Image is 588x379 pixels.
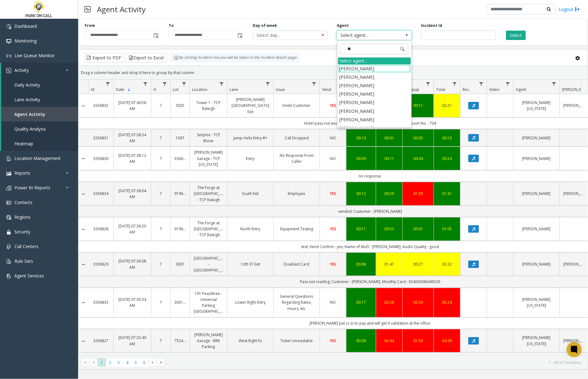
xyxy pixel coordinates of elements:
[91,87,94,92] span: Id
[350,191,372,197] a: 00:12
[78,156,88,161] a: Collapse Details
[405,87,419,92] span: Wrapup
[148,358,157,367] span: Go to the next page
[406,156,430,162] a: 00:04
[338,57,411,64] div: Select agent...
[338,90,411,98] li: [PERSON_NAME]
[380,135,399,141] a: 00:01
[406,226,430,232] div: 00:01
[92,226,110,232] a: 3336828
[231,226,270,232] a: North Entry
[194,149,223,167] a: [PERSON_NAME] Garage - TCP [US_STATE]
[380,226,399,232] div: 00:53
[6,53,11,58] img: 'icon'
[92,156,110,162] a: 3336830
[438,135,456,141] a: 00:16
[217,80,226,88] a: Location Filter Menu
[337,23,349,28] label: Agent
[174,102,186,108] a: 3025
[350,338,372,344] a: 00:09
[153,87,156,92] span: H
[14,258,33,264] span: Rule Sets
[277,135,316,141] a: Call Dropped
[174,135,186,141] a: 1097
[253,23,277,28] label: Day of week
[277,102,316,108] a: Hotel Customer
[159,360,164,365] span: Go to the last page
[438,338,456,344] div: 04:49
[436,87,445,92] span: Total
[155,191,167,197] a: 7
[277,338,316,344] a: Ticket Unreadable
[14,141,33,147] span: Heatmap
[14,214,31,220] span: Regions
[155,135,167,141] a: 7
[231,156,270,162] a: Entry
[277,191,316,197] a: Employee
[564,338,586,344] a: [PERSON_NAME]
[6,259,11,264] img: 'icon'
[231,261,270,267] a: 12th ST Exit
[92,135,110,141] a: 3336831
[117,258,147,270] a: [DATE] 07:36:08 AM
[438,191,456,197] a: 01:41
[380,191,399,197] a: 00:29
[192,87,207,92] span: Location
[406,102,430,108] div: 00:11
[330,156,336,161] span: NO
[277,226,316,232] a: Equipment Testing
[564,102,586,108] a: [PERSON_NAME]
[406,191,430,197] a: 01:00
[174,261,186,267] a: 3007
[194,100,223,112] a: Tower 1 - TCP Raleigh
[92,261,110,267] a: 3336829
[406,135,430,141] div: 00:05
[169,360,581,365] kendo-pager-info: 1 - 30 of 154 items
[380,261,399,267] div: 01:47
[517,100,556,112] a: [PERSON_NAME][US_STATE]
[78,262,88,267] a: Collapse Details
[438,156,456,162] a: 00:24
[564,261,586,267] a: [PERSON_NAME]
[117,335,147,347] a: [DATE] 07:32:49 AM
[14,97,40,102] span: Lane Activity
[575,6,580,12] img: logout
[231,191,270,197] a: South Exit
[78,67,588,78] div: Drag a column header and drop it here to group by that column
[78,103,88,108] a: Collapse Details
[330,338,336,343] span: YES
[174,226,186,232] a: 919604
[350,226,372,232] div: 00:11
[14,52,55,58] span: Live Queue Monitor
[322,87,331,92] span: Vend
[324,102,342,108] a: YES
[117,188,147,200] a: [DATE] 07:38:04 AM
[106,358,114,367] span: Page 2
[194,220,223,238] a: The Forge at [GEOGRAPHIC_DATA] - TCP Raleigh
[350,156,372,162] a: 00:09
[92,299,110,305] a: 3336833
[1,92,78,107] a: Lane Activity
[94,2,149,17] h3: Agent Activity
[330,191,336,196] span: YES
[173,87,178,92] span: Lot
[6,39,11,44] img: 'icon'
[338,73,411,81] li: [PERSON_NAME]
[380,299,399,305] a: 02:28
[406,299,430,305] div: 02:39
[330,135,336,141] span: NO
[6,200,11,205] img: 'icon'
[78,227,88,232] a: Collapse Details
[194,332,223,350] a: [PERSON_NAME] Garage - BRK Parking
[14,38,37,44] span: Monitoring
[157,358,165,367] span: Go to the last page
[84,2,91,17] img: pageIcon
[14,23,37,29] span: Dashboard
[438,299,456,305] a: 05:24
